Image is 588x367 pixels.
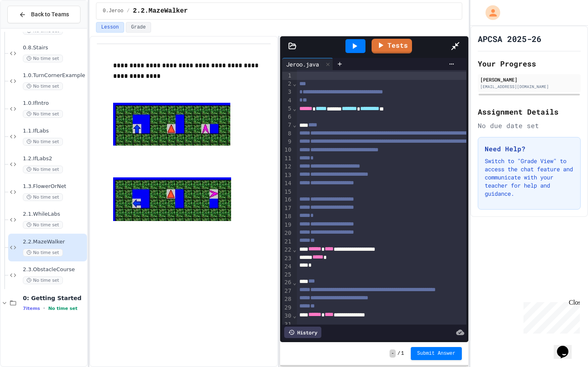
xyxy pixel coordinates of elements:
div: 4 [282,97,292,105]
div: Jeroo.java [282,58,333,70]
span: 1.3.FlowerOrNet [23,183,85,190]
span: No time set [23,249,63,256]
span: 2.3.ObstacleCourse [23,266,85,273]
span: / [397,350,400,357]
div: 21 [282,238,292,246]
span: No time set [23,82,63,90]
h2: Your Progress [478,58,581,69]
a: Tests [372,39,412,53]
h3: Need Help? [485,144,574,154]
span: 2.1.WhileLabs [23,211,85,218]
div: 1 [282,72,292,80]
div: [PERSON_NAME] [480,76,578,83]
div: 8 [282,130,292,138]
span: Fold line [292,279,296,286]
div: My Account [477,3,502,22]
div: 10 [282,146,292,154]
div: 26 [282,279,292,287]
span: Back to Teams [31,10,69,19]
div: 6 [282,113,292,121]
h1: APCSA 2025-26 [478,33,541,44]
div: History [284,327,321,338]
div: 20 [282,229,292,237]
div: No due date set [478,121,581,130]
div: 25 [282,271,292,279]
span: 1.1.IfLabs [23,128,85,135]
span: Fold line [292,312,296,319]
div: 14 [282,179,292,188]
span: Fold line [292,105,296,112]
div: [EMAIL_ADDRESS][DOMAIN_NAME] [480,84,578,90]
span: 0.Jeroo [103,8,123,14]
div: 3 [282,88,292,96]
button: Grade [126,22,151,33]
div: 9 [282,138,292,146]
div: 7 [282,121,292,129]
p: Switch to "Grade View" to access the chat feature and communicate with your teacher for help and ... [485,157,574,198]
span: / [127,8,129,14]
div: 15 [282,188,292,196]
div: 2 [282,80,292,88]
div: 12 [282,163,292,171]
div: 13 [282,171,292,179]
div: 19 [282,221,292,229]
span: Fold line [292,80,296,87]
span: • [43,305,45,312]
div: 11 [282,155,292,163]
div: 28 [282,295,292,303]
div: 31 [282,321,292,329]
div: 22 [282,246,292,254]
iframe: chat widget [554,334,580,359]
span: No time set [23,138,63,146]
div: 29 [282,304,292,312]
span: 2.2.MazeWalker [133,6,187,16]
span: 0: Getting Started [23,294,85,302]
div: 23 [282,254,292,263]
div: 18 [282,212,292,221]
div: 16 [282,196,292,204]
div: 5 [282,105,292,113]
span: 0.8.Stairs [23,44,85,51]
button: Back to Teams [7,6,80,23]
span: 7 items [23,306,40,311]
div: Chat with us now!Close [3,3,56,52]
button: Lesson [96,22,124,33]
span: Fold line [292,122,296,128]
div: 24 [282,263,292,271]
span: No time set [23,276,63,284]
span: No time set [23,193,63,201]
span: 1.2.IfLabs2 [23,155,85,162]
h2: Assignment Details [478,106,581,117]
button: Submit Answer [411,347,462,360]
span: Submit Answer [417,350,456,357]
iframe: chat widget [520,299,580,334]
span: No time set [23,110,63,118]
span: No time set [23,221,63,229]
span: 1.0.TurnCornerExample [23,72,85,79]
span: 1.0.IfIntro [23,100,85,107]
span: No time set [23,166,63,173]
div: 30 [282,312,292,320]
div: 17 [282,204,292,212]
div: Jeroo.java [282,60,323,69]
div: 27 [282,287,292,295]
span: No time set [23,55,63,62]
span: Fold line [292,246,296,253]
span: No time set [48,306,78,311]
span: 1 [401,350,404,357]
span: 2.2.MazeWalker [23,239,85,245]
span: - [390,349,396,358]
